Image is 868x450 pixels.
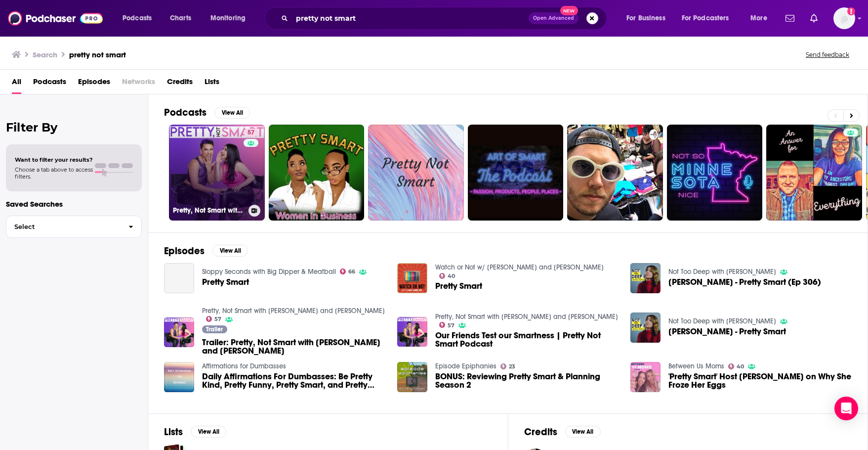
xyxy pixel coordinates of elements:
button: open menu [744,10,780,26]
a: Not Too Deep with Grace Helbig [668,317,776,325]
button: Send feedback [803,50,852,59]
a: 66 [340,269,356,274]
img: Daily Affirmations For Dumbasses: Be Pretty Kind, Pretty Funny, Pretty Smart, and Pretty Strong [164,362,194,392]
a: Credits [167,74,193,94]
a: CreditsView All [524,426,601,438]
a: 'Pretty Smart' Host Danielle Robay on Why She Froze Her Eggs [668,372,852,389]
span: Lists [205,74,219,94]
button: View All [565,426,601,438]
button: Open AdvancedNew [529,12,579,24]
img: Trailer: Pretty, Not Smart with Louie and Yoatzi Castro [164,317,194,348]
a: EpisodesView All [164,245,248,257]
h3: Pretty, Not Smart with [PERSON_NAME] and [PERSON_NAME] [173,206,245,215]
span: Monitoring [210,11,246,25]
span: 57 [214,317,221,321]
a: Podcasts [33,74,66,94]
button: open menu [204,10,258,26]
span: Trailer: Pretty, Not Smart with [PERSON_NAME] and [PERSON_NAME] [202,338,385,355]
a: Episodes [78,74,110,94]
a: PodcastsView All [164,106,250,119]
span: [PERSON_NAME] - Pretty Smart (Ep 306) [668,278,821,286]
img: Pretty Smart [397,263,427,293]
button: Select [6,216,142,238]
span: Networks [122,74,155,94]
img: Our Friends Test our Smartness | Pretty Not Smart Podcast [397,317,427,347]
span: Pretty Smart [202,278,249,286]
img: 'Pretty Smart' Host Danielle Robay on Why She Froze Her Eggs [630,362,661,392]
a: Pretty Smart [435,282,482,290]
a: 57 [244,129,258,136]
span: Want to filter your results? [15,156,93,163]
a: 23 [500,363,516,369]
button: open menu [620,10,678,26]
a: Sloppy Seconds with Big Dipper & Meatball [202,268,336,276]
a: Episode Epiphanies [435,362,496,370]
a: Affirmations for Dumbasses [202,362,286,370]
a: 57Pretty, Not Smart with [PERSON_NAME] and [PERSON_NAME] [169,125,265,221]
span: Choose a tab above to access filters. [15,166,93,180]
a: Between Us Moms [668,362,724,370]
h2: Filter By [6,120,142,135]
img: BONUS: Reviewing Pretty Smart & Planning Season 2 [397,362,427,392]
img: Danielle Robay - Pretty Smart (Ep 306) [630,263,661,293]
span: Select [6,224,121,230]
span: 40 [737,364,744,369]
a: All [12,74,21,94]
a: ListsView All [164,426,226,438]
a: Show notifications dropdown [782,10,798,27]
span: Open Advanced [533,16,574,21]
a: Pretty, Not Smart with Louie and Yoatzi Castro [435,313,618,321]
a: 57 [206,316,222,322]
a: Pretty, Not Smart with Louie and Yoatzi Castro [202,307,385,315]
a: BONUS: Reviewing Pretty Smart & Planning Season 2 [435,372,619,389]
span: 40 [448,274,455,278]
span: Podcasts [123,11,152,25]
a: Watch or Not w/ Jay and MJ [435,263,604,271]
span: New [560,6,578,15]
span: 57 [448,323,455,328]
a: Pretty Smart [164,263,194,293]
svg: Add a profile image [847,7,855,15]
span: Logged in as kathrynwhite [833,7,855,29]
h2: Credits [524,426,557,438]
h3: pretty not smart [69,50,126,59]
a: 40 [439,273,455,279]
button: open menu [675,10,744,26]
a: Charts [164,10,197,26]
button: Show profile menu [833,7,855,29]
a: Not Too Deep with Grace [668,268,776,276]
h2: Lists [164,426,183,438]
span: 23 [509,364,515,369]
span: 57 [248,128,254,138]
h2: Podcasts [164,106,207,119]
span: For Business [626,11,665,25]
img: Danielle Robay - Pretty Smart [630,313,661,343]
span: [PERSON_NAME] - Pretty Smart [668,327,786,336]
input: Search podcasts, credits, & more... [292,10,529,26]
a: 57 [439,322,455,328]
span: More [750,11,767,25]
span: For Podcasters [682,11,729,25]
span: Trailer [206,326,223,332]
button: open menu [116,10,165,26]
img: Podchaser - Follow, Share and Rate Podcasts [8,9,103,28]
a: Our Friends Test our Smartness | Pretty Not Smart Podcast [435,331,619,348]
h2: Episodes [164,245,205,257]
a: Trailer: Pretty, Not Smart with Louie and Yoatzi Castro [202,338,385,355]
button: View All [214,107,250,119]
a: 40 [728,363,744,369]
